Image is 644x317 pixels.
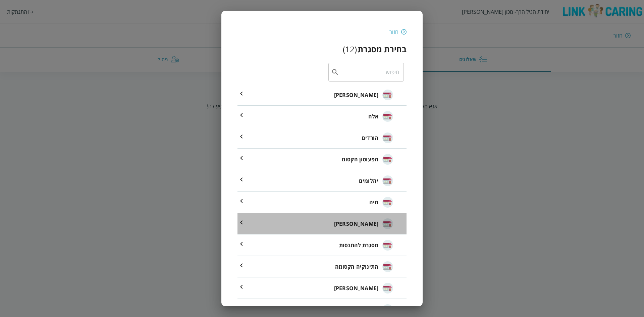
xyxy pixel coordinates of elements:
span: [PERSON_NAME] [334,220,378,228]
span: יהלומים [359,177,378,185]
img: חיה [382,197,393,208]
span: אלה [368,112,378,120]
div: חזור [389,28,398,36]
img: הפעוטון הקסום [382,154,393,165]
span: הפעוטון הקסום [342,155,378,163]
img: אלה [382,111,393,122]
span: הורדים [362,134,378,142]
span: [PERSON_NAME] [334,284,378,292]
input: חיפוש [339,63,399,82]
img: מסגרת להתנסות [382,240,393,251]
img: שלו [382,283,393,294]
span: [PERSON_NAME] [334,91,378,99]
span: חיה [369,198,378,206]
span: [PERSON_NAME] [334,306,378,314]
span: התינוקיה הקסומה [335,263,378,271]
img: טרומפלדור [382,90,393,100]
span: מסגרת להתנסות [339,241,378,249]
img: יונדב [382,218,393,229]
img: התינוקיה הקסומה [382,261,393,272]
img: חזור [401,29,407,35]
img: יהלומים [382,175,393,186]
div: ( 12 ) [343,44,357,55]
h3: בחירת מסגרת [358,44,407,55]
img: הורדים [382,133,393,143]
img: אורי אילן [382,304,393,315]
